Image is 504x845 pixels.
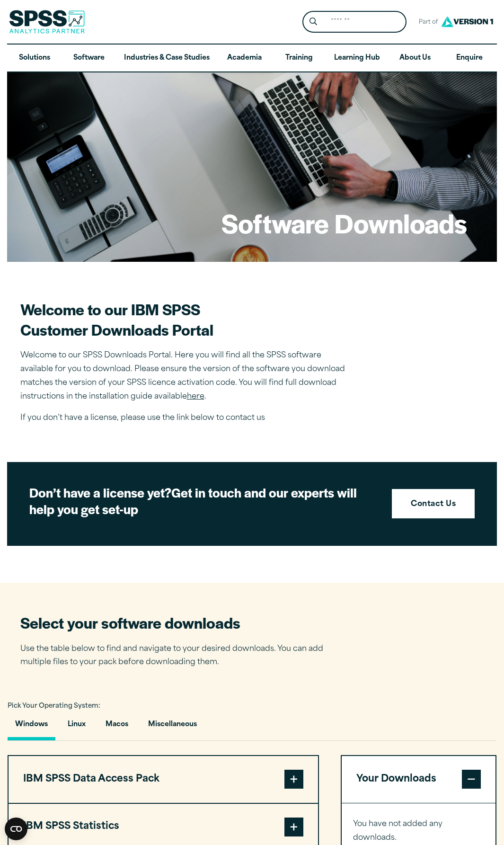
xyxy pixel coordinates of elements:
a: Software [62,44,116,72]
a: Training [272,44,327,72]
span: Part of [414,16,439,29]
img: SPSS Analytics Partner [9,10,85,34]
form: Site Header Search Form [302,11,407,33]
p: If you don’t have a license, please use the link below to contact us [20,411,352,425]
h2: Get in touch and our experts will help you get set-up [29,484,361,518]
a: Solutions [7,44,62,72]
p: Welcome to our SPSS Downloads Portal. Here you will find all the SPSS software available for you ... [20,349,352,403]
button: Open CMP widget [5,818,27,840]
button: Windows [8,713,55,740]
img: Version1 Logo [439,13,495,30]
button: Your Downloads [342,756,495,802]
h1: Software Downloads [221,205,467,240]
nav: Desktop version of site main menu [7,44,496,72]
a: About Us [388,44,442,72]
a: Academia [217,44,272,72]
a: Contact Us [392,489,475,518]
button: Macos [98,713,136,740]
p: You have not added any downloads. [353,818,485,845]
a: Learning Hub [327,44,388,72]
a: Industries & Case Studies [116,44,217,72]
button: Linux [60,713,93,740]
h2: Select your software downloads [20,613,337,632]
button: IBM SPSS Data Access Pack [9,756,318,802]
h2: Welcome to our IBM SPSS Customer Downloads Portal [20,299,352,339]
p: Use the table below to find and navigate to your desired downloads. You can add multiple files to... [20,642,337,670]
a: Enquire [442,44,496,72]
button: Miscellaneous [141,713,204,740]
button: Search magnifying glass icon [305,13,322,31]
strong: Contact Us [411,498,456,511]
svg: Search magnifying glass icon [309,18,317,26]
strong: Don’t have a license yet? [29,483,171,501]
a: here [187,393,204,400]
span: Pick Your Operating System: [8,703,100,709]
